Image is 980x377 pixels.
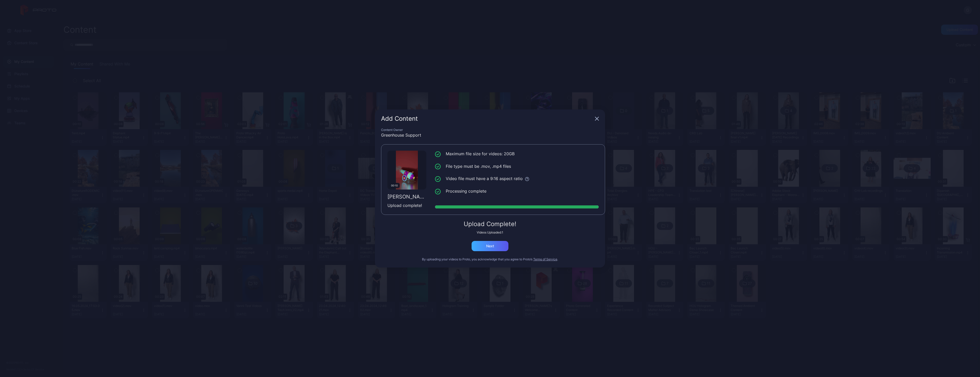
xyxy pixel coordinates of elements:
div: Add Content [381,116,593,122]
div: By uploading your videos to Proto, you acknowledge that you agree to Proto’s . [381,257,599,261]
li: Processing complete [435,188,599,194]
div: Upload Complete! [381,221,599,227]
div: Upload complete! [387,202,426,208]
div: Next [486,244,494,248]
div: Greenhouse Support [381,132,599,138]
button: Terms of Service [533,257,557,261]
li: Video file must have a 9:16 aspect ratio [435,175,599,182]
button: Next [472,241,508,251]
div: [PERSON_NAME].mp4 [387,194,426,200]
div: Content Owner [381,128,599,132]
li: File type must be .mov, .mp4 files [435,163,599,170]
div: Videos Uploaded: 1 [381,230,599,235]
div: 00:10 [389,183,400,188]
li: Maximum file size for videos: 20GB [435,151,599,157]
